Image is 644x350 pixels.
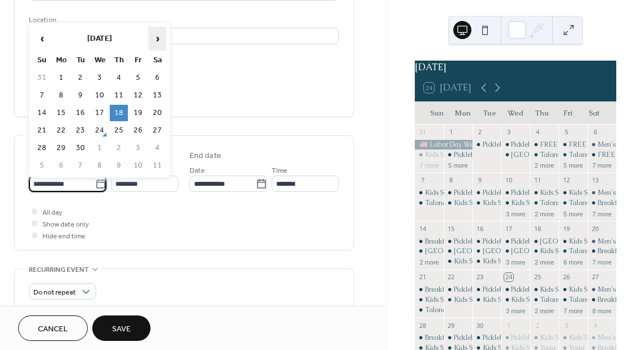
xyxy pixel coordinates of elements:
div: Pickleball! Free Open Play with the Pro [473,285,501,294]
button: 3 more [501,257,530,266]
div: Kids Summer Fun Challenge [444,257,473,266]
div: 13 [591,176,599,185]
button: 2 more [530,305,559,315]
td: 3 [129,140,147,156]
button: Cancel [18,315,88,341]
div: Kids Summer Fun Challenge [454,198,540,208]
td: 2 [71,70,89,86]
td: 8 [52,87,70,104]
td: 29 [52,140,70,156]
td: 5 [33,157,51,174]
td: 16 [71,105,89,121]
div: Talons Bar - Open [530,150,559,160]
th: [DATE] [52,27,147,51]
div: Talona Walks! - Self-led Nature Walk Through Resort [415,305,444,315]
div: Grandview Hall - Closed for Private Event [444,246,473,256]
div: Location [29,14,337,26]
div: Kids Summer Fun Challenge [454,295,540,305]
div: Grandview Hall - Closed for Private Event [530,237,559,246]
div: Pickleball! Free Open Play with the Pro [511,188,626,198]
div: Grandview Hall - Closed for Private Event [473,246,501,256]
td: 20 [148,105,166,121]
div: Pickleball! Free Open Play with the Pro [511,140,626,150]
div: 21 [418,273,427,281]
td: 1 [91,140,109,156]
div: Talons Bar - Open [569,295,625,305]
div: FREE Yoga class [540,140,591,150]
th: Su [33,52,51,69]
span: Date [190,165,205,177]
div: Men's Bible Study Group [587,285,616,294]
button: 6 more [559,257,587,266]
td: 6 [148,70,166,86]
div: Sat [581,102,607,125]
div: Kids Summer Fun Challenge [559,333,587,343]
td: 6 [52,157,70,174]
div: 19 [562,224,570,233]
div: Grandview Hall - Closed for Private Event [501,246,530,256]
div: Pickleball! Free Open Play with the Pro [454,237,569,246]
div: FREE Yoga class [569,140,620,150]
div: 11 [533,176,542,185]
div: Pickleball! Free Open Play with the Pro [473,188,501,198]
button: 7 more [588,208,616,218]
div: Breakfast at [GEOGRAPHIC_DATA] [425,285,537,294]
div: Kids Summer Fun Challenge [483,198,569,208]
div: [GEOGRAPHIC_DATA] - Closed for Private Event [483,246,636,256]
span: Save [112,323,131,335]
td: 26 [129,122,147,139]
div: Thu [529,102,555,125]
td: 13 [148,87,166,104]
div: Pickleball! Free Open Play with the Pro [473,333,501,343]
div: 3 [504,128,513,136]
div: Sun [424,102,450,125]
div: Kids Summer Fun Challenge [473,198,501,208]
div: 25 [533,273,542,281]
div: Kids Summer Fun Challenge [483,295,569,305]
span: All day [42,207,62,219]
div: Kids Summer Fun Challenge [530,333,559,343]
span: Cancel [38,323,68,335]
div: Kids Summer Fun Challenge [559,237,587,246]
div: Pickleball! Free Open Play with the Pro [501,140,530,150]
div: Talons Bar - Open [569,198,625,208]
div: 10 [504,176,513,185]
div: Pickleball! Free Open Play with the Pro [483,140,598,150]
div: Pickleball! Free Open Play with the Pro [483,333,598,343]
div: Breakfast at [GEOGRAPHIC_DATA] [425,333,537,343]
th: Th [110,52,128,69]
div: Pickleball! Free Open Play with the Pro [483,237,598,246]
td: 24 [91,122,109,139]
button: 3 more [501,208,530,218]
div: Talons Bar - Open [569,150,625,160]
div: 16 [476,224,484,233]
div: Pickleball! Free Open Play with the Pro [454,285,569,294]
div: Pickleball! Free Open Play with the Pro [454,150,569,160]
th: Sa [148,52,166,69]
button: 8 more [588,305,616,315]
div: Kids Summer Fun Challenge [501,198,530,208]
div: Kids Summer Fun Challenge [530,246,559,256]
div: Men's Bible Study Group [587,140,616,150]
div: Pickleball! Free Open Play with the Pro [501,237,530,246]
div: 9 [476,176,484,185]
div: End date [190,150,221,162]
td: 15 [52,105,70,121]
button: 5 more [559,208,587,218]
div: Talons Bar - Open [569,246,625,256]
div: Pickleball! Free Open Play with the Pro [473,140,501,150]
div: Kids Summer Fun Challenge [540,333,626,343]
div: Mon [450,102,476,125]
div: 1 [447,128,456,136]
div: Breakfast at Talons Grille [415,285,444,294]
div: Breakfast at Talons Grille [415,333,444,343]
td: 11 [148,157,166,174]
button: 3 more [501,305,530,315]
div: Talons Bar - Open [540,295,596,305]
div: FREE Yoga class [587,150,616,160]
div: Kids Summer Fun Challenge [559,285,587,294]
button: 2 more [415,257,443,266]
td: 4 [110,70,128,86]
td: 19 [129,105,147,121]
